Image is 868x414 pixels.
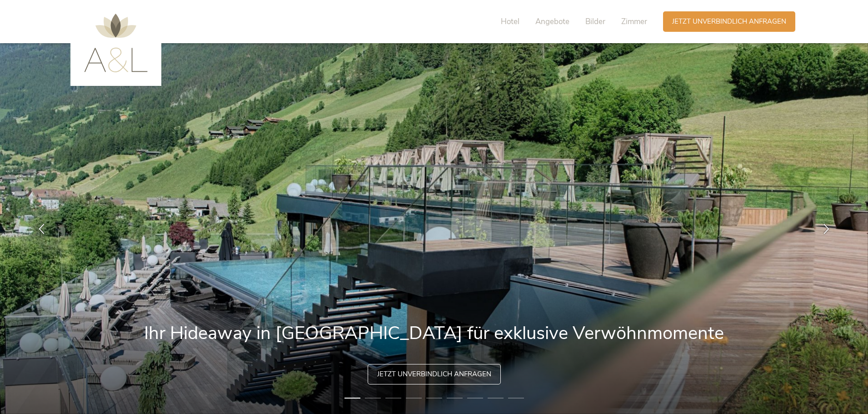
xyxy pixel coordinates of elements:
span: Bilder [585,16,605,27]
span: Jetzt unverbindlich anfragen [672,17,786,26]
span: Jetzt unverbindlich anfragen [377,369,491,379]
span: Hotel [501,16,519,27]
span: Zimmer [621,16,647,27]
span: Angebote [535,16,569,27]
img: AMONTI & LUNARIS Wellnessresort [84,14,148,72]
